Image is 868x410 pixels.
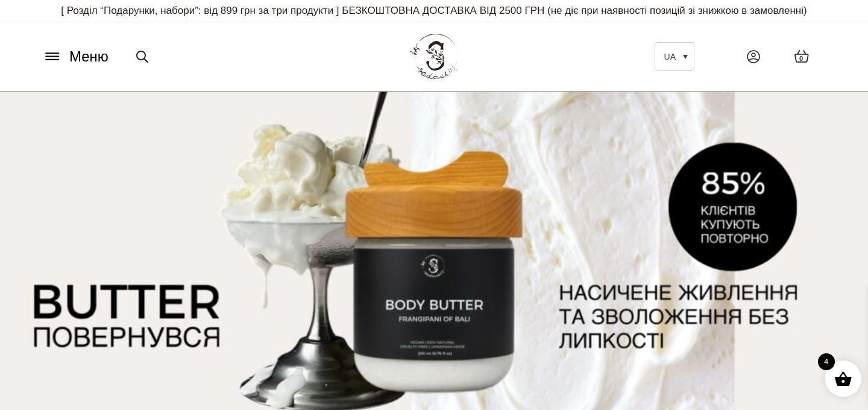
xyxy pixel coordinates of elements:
[799,54,803,64] span: 0
[818,353,835,370] span: 4
[69,46,108,68] span: Меню
[664,52,676,61] span: UA
[655,42,694,71] a: UA
[39,45,112,68] button: Меню
[410,34,458,79] img: BY SADOVSKIY
[782,37,822,75] a: 0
